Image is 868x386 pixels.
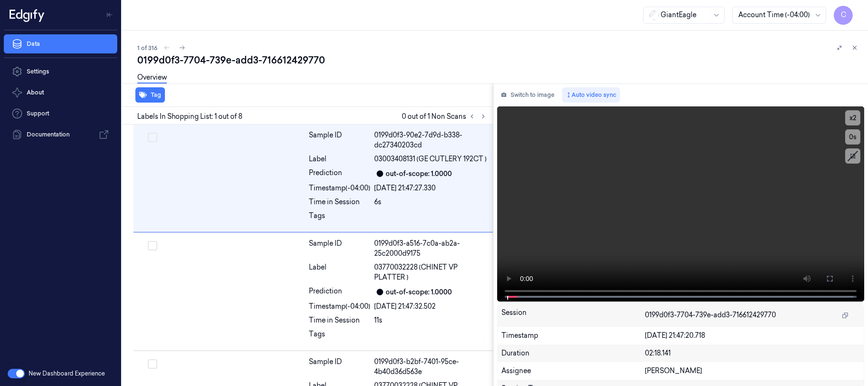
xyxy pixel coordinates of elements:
[137,73,167,83] a: Overview
[374,239,487,259] div: 0199d0f3-a516-7c0a-ab2a-25c2000d9175
[402,111,489,122] span: 0 out of 1 Non Scans
[501,348,645,358] div: Duration
[845,129,860,145] button: 0s
[309,262,370,282] div: Label
[137,53,860,67] div: 0199d0f3-7704-739e-add3-716612429770
[309,168,370,179] div: Prediction
[501,366,645,376] div: Assignee
[309,197,370,207] div: Time in Session
[309,315,370,325] div: Time in Session
[374,302,487,312] div: [DATE] 21:47:32.502
[645,310,776,320] span: 0199d0f3-7704-739e-add3-716612429770
[309,357,370,377] div: Sample ID
[4,104,117,123] a: Support
[497,87,558,103] button: Switch to image
[645,331,860,341] div: [DATE] 21:47:20.718
[374,183,487,193] div: [DATE] 21:47:27.330
[4,83,117,102] button: About
[374,130,487,150] div: 0199d0f3-90e2-7d9d-b338-dc27340203cd
[374,154,487,164] span: 03003408131 (GE CUTLERY 192CT )
[645,348,860,358] div: 02:18.141
[386,287,452,297] div: out-of-scope: 1.0000
[562,87,620,103] button: Auto video sync
[374,262,487,282] span: 03770032228 (CHINET VP PLATTER )
[374,357,487,377] div: 0199d0f3-b2bf-7401-95ce-4b40d36d563e
[309,302,370,312] div: Timestamp (-04:00)
[386,169,452,179] div: out-of-scope: 1.0000
[374,197,487,207] div: 6s
[309,211,370,226] div: Tags
[501,331,645,341] div: Timestamp
[148,359,157,369] button: Select row
[148,133,157,142] button: Select row
[645,366,860,376] div: [PERSON_NAME]
[309,286,370,298] div: Prediction
[135,87,165,103] button: Tag
[309,154,370,164] div: Label
[4,62,117,81] a: Settings
[309,329,370,344] div: Tags
[309,130,370,150] div: Sample ID
[4,34,117,53] a: Data
[374,315,487,325] div: 11s
[148,241,157,250] button: Select row
[102,7,117,22] button: Toggle Navigation
[834,6,853,25] button: C
[137,112,242,122] span: Labels In Shopping List: 1 out of 8
[137,44,157,52] span: 1 of 316
[501,308,645,323] div: Session
[309,239,370,259] div: Sample ID
[309,183,370,193] div: Timestamp (-04:00)
[845,110,860,125] button: x2
[4,125,117,144] a: Documentation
